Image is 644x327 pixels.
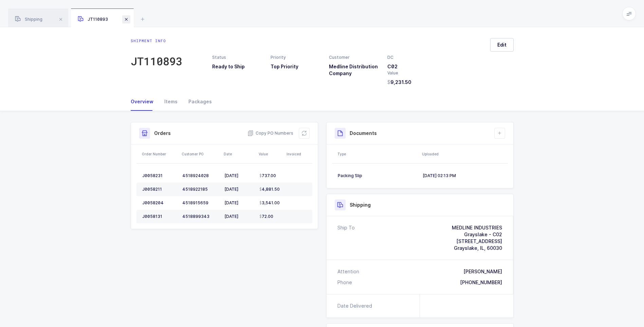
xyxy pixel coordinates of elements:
[460,279,502,286] div: [PHONE_NUMBER]
[182,187,219,192] div: 4518922185
[224,173,254,178] div: [DATE]
[338,173,417,178] div: Packing Slip
[350,202,371,208] h3: Shipping
[182,214,219,219] div: 4518899343
[387,70,438,76] div: Value
[224,200,254,206] div: [DATE]
[131,38,182,44] div: Shipment info
[337,224,355,252] div: Ship To
[183,92,212,111] div: Packages
[271,63,321,70] h3: Top Priority
[224,151,255,157] div: Date
[423,173,502,178] div: [DATE] 02:13 PM
[182,200,219,206] div: 4518915659
[142,214,177,219] div: J0058131
[452,224,502,231] div: MEDLINE INDUSTRIES
[287,151,310,157] div: Invoiced
[142,200,177,206] div: J0058204
[337,151,418,157] div: Type
[247,130,293,137] button: Copy PO Numbers
[212,63,262,70] h3: Ready to Ship
[337,303,375,309] div: Date Delivered
[212,54,262,61] div: Status
[463,268,502,275] div: [PERSON_NAME]
[452,231,502,238] div: Grayslake - C02
[78,17,108,22] span: JT110893
[350,130,377,137] h3: Documents
[259,173,276,178] span: 737.00
[182,173,219,178] div: 4518924028
[142,173,177,178] div: J0058231
[259,187,280,192] span: 4,881.50
[329,63,379,77] h3: Medline Distribution Company
[15,17,42,22] span: Shipping
[490,38,514,52] button: Edit
[142,151,178,157] div: Order Number
[337,268,359,275] div: Attention
[387,63,438,70] h3: C02
[224,187,254,192] div: [DATE]
[154,130,171,137] h3: Orders
[224,214,254,219] div: [DATE]
[329,54,379,61] div: Customer
[259,214,273,219] span: 72.00
[497,41,507,48] span: Edit
[182,151,220,157] div: Customer PO
[452,238,502,245] div: [STREET_ADDRESS]
[259,151,282,157] div: Value
[259,200,280,206] span: 3,541.00
[387,54,438,61] div: DC
[142,187,177,192] div: J0058211
[131,92,159,111] div: Overview
[159,92,183,111] div: Items
[454,245,502,251] span: Grayslake, IL, 60030
[271,54,321,61] div: Priority
[422,151,506,157] div: Uploaded
[387,79,411,86] span: 9,231.50
[337,279,352,286] div: Phone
